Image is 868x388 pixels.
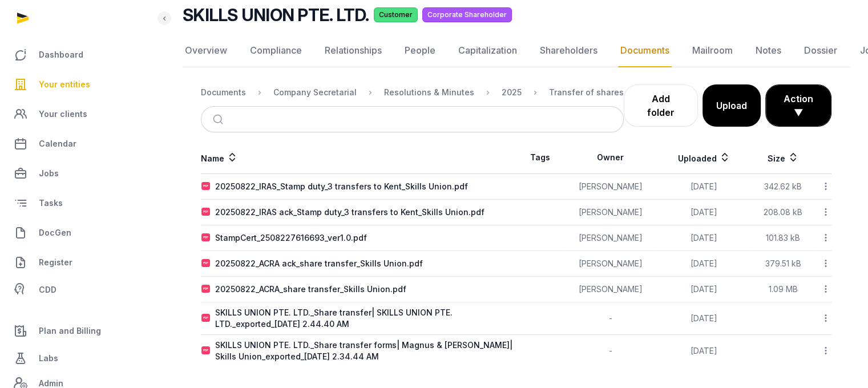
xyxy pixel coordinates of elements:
[39,78,90,91] span: Your entities
[215,307,516,330] div: SKILLS UNION PTE. LTD._Share transfer| SKILLS UNION PTE. LTD._exported_[DATE] 2.44.40 AM
[248,34,304,67] a: Compliance
[751,174,815,200] td: 342.62 kB
[9,219,155,246] a: DocGen
[538,34,600,67] a: Shareholders
[9,130,155,157] a: Calendar
[201,142,516,174] th: Name
[201,285,211,294] img: pdf.svg
[691,207,717,217] span: [DATE]
[39,256,72,269] span: Register
[9,41,155,68] a: Dashboard
[549,87,624,98] div: Transfer of shares
[564,174,657,200] td: [PERSON_NAME]
[751,200,815,225] td: 208.08 kB
[39,167,59,180] span: Jobs
[9,345,155,372] a: Labs
[9,100,155,128] a: Your clients
[422,7,512,22] span: Corporate Shareholder
[201,314,211,323] img: pdf.svg
[201,346,211,355] img: pdf.svg
[39,196,63,210] span: Tasks
[564,335,657,367] td: -
[183,34,229,67] a: Overview
[201,208,211,217] img: pdf.svg
[9,160,155,187] a: Jobs
[201,182,211,191] img: pdf.svg
[39,283,56,297] span: CDD
[201,87,246,98] div: Documents
[215,232,367,244] div: StampCert_2508227616693_ver1.0.pdf
[564,142,657,174] th: Owner
[9,249,155,276] a: Register
[753,34,784,67] a: Notes
[691,284,717,294] span: [DATE]
[751,277,815,302] td: 1.09 MB
[9,71,155,98] a: Your entities
[691,346,717,355] span: [DATE]
[374,7,418,22] span: Customer
[564,225,657,251] td: [PERSON_NAME]
[691,313,717,323] span: [DATE]
[516,142,564,174] th: Tags
[802,34,839,67] a: Dossier
[564,251,657,277] td: [PERSON_NAME]
[690,34,735,67] a: Mailroom
[201,233,211,242] img: pdf.svg
[183,5,369,25] h2: SKILLS UNION PTE. LTD.
[624,84,698,127] a: Add folder
[751,251,815,277] td: 379.51 kB
[691,233,717,242] span: [DATE]
[39,107,87,121] span: Your clients
[564,277,657,302] td: [PERSON_NAME]
[39,137,76,151] span: Calendar
[691,258,717,268] span: [DATE]
[215,181,468,192] div: 20250822_IRAS_Stamp duty_3 transfers to Kent_Skills Union.pdf
[691,181,717,191] span: [DATE]
[703,84,761,127] button: Upload
[502,87,522,98] div: 2025
[183,34,850,67] nav: Tabs
[9,317,155,345] a: Plan and Billing
[402,34,438,67] a: People
[201,259,211,268] img: pdf.svg
[39,351,58,365] span: Labs
[39,48,83,62] span: Dashboard
[206,107,233,132] button: Submit
[215,258,423,269] div: 20250822_ACRA ack_share transfer_Skills Union.pdf
[564,200,657,225] td: [PERSON_NAME]
[751,142,815,174] th: Size
[273,87,357,98] div: Company Secretarial
[657,142,751,174] th: Uploaded
[564,302,657,335] td: -
[456,34,519,67] a: Capitalization
[39,226,71,240] span: DocGen
[215,207,485,218] div: 20250822_IRAS ack_Stamp duty_3 transfers to Kent_Skills Union.pdf
[751,225,815,251] td: 101.83 kB
[384,87,474,98] div: Resolutions & Minutes
[9,278,155,301] a: CDD
[322,34,384,67] a: Relationships
[766,85,831,126] button: Action ▼
[39,324,101,338] span: Plan and Billing
[201,79,624,106] nav: Breadcrumb
[618,34,672,67] a: Documents
[9,189,155,217] a: Tasks
[215,339,516,362] div: SKILLS UNION PTE. LTD._Share transfer forms| Magnus & [PERSON_NAME]| Skills Union_exported_[DATE]...
[215,284,406,295] div: 20250822_ACRA_share transfer_Skills Union.pdf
